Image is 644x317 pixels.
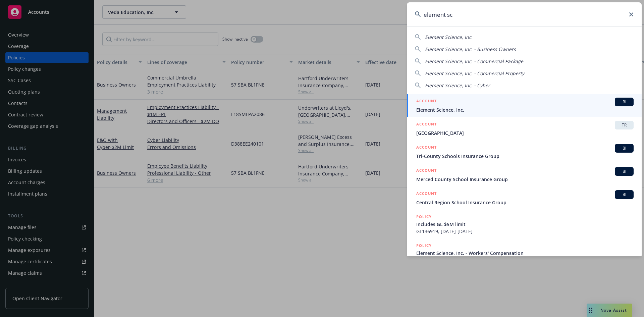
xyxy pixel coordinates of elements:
[416,121,437,129] h5: ACCOUNT
[407,163,642,187] a: ACCOUNTBIMerced County School Insurance Group
[618,168,631,174] span: BI
[416,199,634,206] span: Central Region School Insurance Group
[416,106,634,113] span: Element Science, Inc.
[618,145,631,151] span: BI
[425,34,473,40] span: Element Science, Inc.
[416,221,634,228] span: Includes GL $5M limit
[407,94,642,117] a: ACCOUNTBIElement Science, Inc.
[407,117,642,140] a: ACCOUNTTR[GEOGRAPHIC_DATA]
[618,99,631,105] span: BI
[618,192,631,198] span: BI
[416,190,437,198] h5: ACCOUNT
[407,140,642,163] a: ACCOUNTBITri-County Schools Insurance Group
[425,58,523,64] span: Element Science, Inc. - Commercial Package
[425,82,490,89] span: Element Science, Inc. - Cyber
[416,144,437,152] h5: ACCOUNT
[425,46,516,52] span: Element Science, Inc. - Business Owners
[416,167,437,175] h5: ACCOUNT
[416,228,634,235] span: GL136919, [DATE]-[DATE]
[407,2,642,27] input: Search...
[416,242,432,249] h5: POLICY
[416,129,634,137] span: [GEOGRAPHIC_DATA]
[407,239,642,267] a: POLICYElement Science, Inc. - Workers' Compensation
[416,213,432,220] h5: POLICY
[416,250,634,257] span: Element Science, Inc. - Workers' Compensation
[618,122,631,128] span: TR
[416,176,634,183] span: Merced County School Insurance Group
[407,187,642,210] a: ACCOUNTBICentral Region School Insurance Group
[407,210,642,239] a: POLICYIncludes GL $5M limitGL136919, [DATE]-[DATE]
[425,70,524,76] span: Element Science, Inc. - Commercial Property
[416,98,437,106] h5: ACCOUNT
[416,153,634,160] span: Tri-County Schools Insurance Group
